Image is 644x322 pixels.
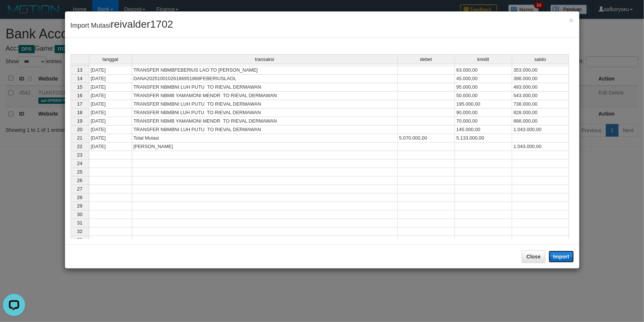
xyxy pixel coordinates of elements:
span: 31 [77,220,82,226]
span: 18 [77,110,82,115]
td: TRANSFER NBMB YAMAMONI MENDR TO RIEVAL DERMAWAN [132,117,398,126]
span: 32 [77,229,82,234]
td: [DATE] [89,75,132,83]
td: 738.000,00 [512,100,569,109]
td: 63.000,00 [455,66,512,75]
span: 33 [77,237,82,243]
span: 19 [77,118,82,124]
span: 25 [77,169,82,175]
span: 15 [77,84,82,90]
span: transaksi [255,57,274,62]
td: [DATE] [89,92,132,100]
span: 20 [77,127,82,132]
td: [DATE] [89,126,132,134]
td: 828.000,00 [512,109,569,117]
td: 898.000,00 [512,117,569,126]
span: 14 [77,76,82,81]
td: 353.000,00 [512,66,569,75]
td: TRANSFER NBMBNI LUH PUTU TO RIEVAL DERMAWAN [132,100,398,109]
td: 195.000,00 [455,100,512,109]
td: [DATE] [89,109,132,117]
td: TRANSFER NBMBNI LUH PUTU TO RIEVAL DERMAWAN [132,83,398,92]
td: [DATE] [89,117,132,126]
td: [PERSON_NAME] [132,143,398,151]
td: TRANSFER NBMBNI LUH PUTU TO RIEVAL DERMAWAN [132,126,398,134]
td: 50.000,00 [455,92,512,100]
td: Total Mutasi [132,134,398,143]
th: Select whole grid [70,54,89,64]
span: 21 [77,135,82,141]
td: [DATE] [89,100,132,109]
td: [DATE] [89,83,132,92]
span: 17 [77,101,82,107]
span: reivalder1702 [111,18,173,30]
span: × [569,16,574,24]
button: Import [549,251,574,263]
span: 23 [77,152,82,158]
span: 16 [77,93,82,98]
span: tanggal [103,57,118,62]
td: 70.000,00 [455,117,512,126]
td: 398.000,00 [512,75,569,83]
span: 22 [77,144,82,149]
td: 145.000,00 [455,126,512,134]
td: 543.000,00 [512,92,569,100]
span: Import Mutasi [70,22,173,29]
span: 26 [77,178,82,183]
td: TRANSFER NBMBFEBERlUS LAO TO [PERSON_NAME] [132,66,398,75]
span: 24 [77,161,82,166]
button: Open LiveChat chat widget [3,3,25,25]
span: saldo [534,57,546,62]
td: 95.000,00 [455,83,512,92]
span: kredit [478,57,489,62]
td: TRANSFER NBMB YAMAMONI MENDR TO RIEVAL DERMAWAN [132,92,398,100]
span: 13 [77,67,82,73]
td: 493.000,00 [512,83,569,92]
span: 27 [77,186,82,192]
td: 1.043.000,00 [512,143,569,151]
button: Close [522,250,545,263]
span: 29 [77,203,82,209]
td: [DATE] [89,66,132,75]
td: TRANSFER NBMBNl LUH​ PUTU TO RIEVAL DERMAWAN [132,109,398,117]
td: 5.133.000,00 [455,134,512,143]
td: [DATE] [89,143,132,151]
td: DANA20251001026186951868FEBERIUSLAOL [132,75,398,83]
td: [DATE] [89,134,132,143]
td: 5.070.000,00 [398,134,455,143]
span: 30 [77,212,82,217]
td: 1.043.000,00 [512,126,569,134]
td: 90.000,00 [455,109,512,117]
button: Close [569,16,574,24]
span: debet [420,57,432,62]
td: 45.000,00 [455,75,512,83]
span: 28 [77,195,82,200]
